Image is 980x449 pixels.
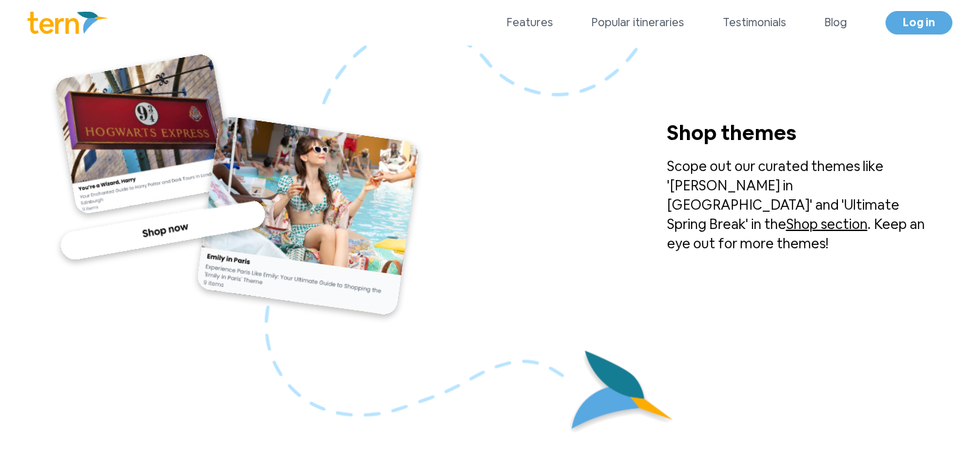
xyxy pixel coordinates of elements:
[667,121,888,157] p: Shop themes
[723,14,786,31] a: Testimonials
[667,157,932,253] p: Scope out our curated themes like '[PERSON_NAME] in [GEOGRAPHIC_DATA]' and 'Ultimate Spring Break...
[786,215,868,233] a: Shop section
[49,50,426,324] img: shop.dbb0808e.svg
[886,11,952,34] a: Log in
[507,14,553,31] a: Features
[825,14,847,31] a: Blog
[592,14,684,31] a: Popular itineraries
[903,15,935,30] span: Log in
[28,12,108,34] img: Logo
